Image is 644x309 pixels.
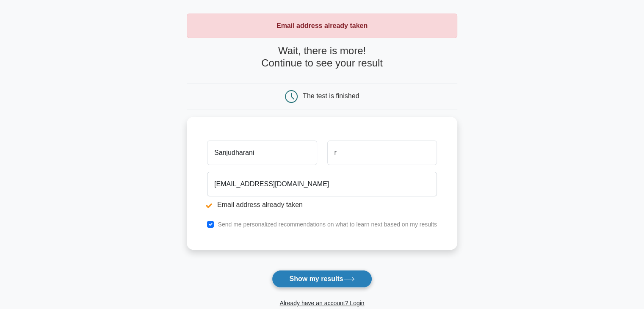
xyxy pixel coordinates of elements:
[327,141,437,165] input: Last name
[272,270,372,288] button: Show my results
[218,221,437,228] label: Send me personalized recommendations on what to learn next based on my results
[207,172,437,196] input: Email
[187,45,457,69] h4: Wait, there is more! Continue to see your result
[303,92,359,99] div: The test is finished
[207,141,317,165] input: First name
[276,22,368,29] strong: Email address already taken
[279,300,364,306] a: Already have an account? Login
[207,200,437,210] li: Email address already taken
